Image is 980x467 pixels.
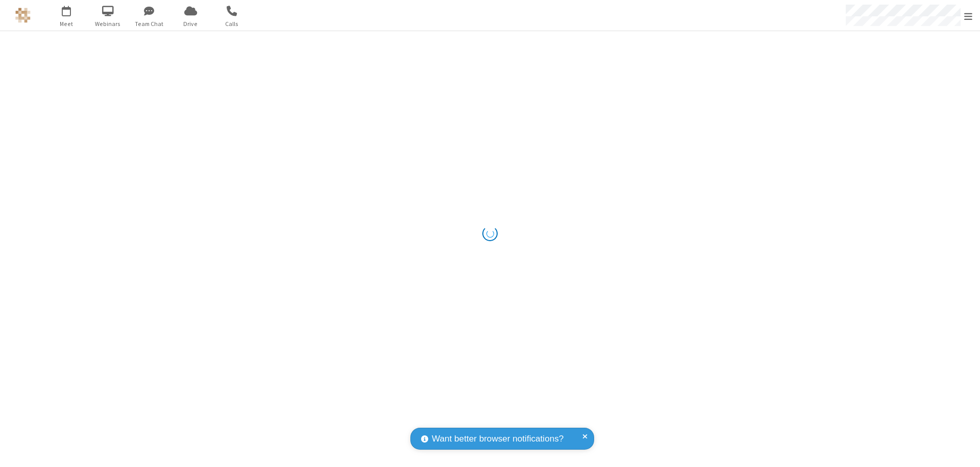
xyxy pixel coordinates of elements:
[432,432,563,446] span: Want better browser notifications?
[213,19,251,29] span: Calls
[15,8,31,23] img: QA Selenium DO NOT DELETE OR CHANGE
[47,19,86,29] span: Meet
[171,19,210,29] span: Drive
[130,19,168,29] span: Team Chat
[89,19,127,29] span: Webinars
